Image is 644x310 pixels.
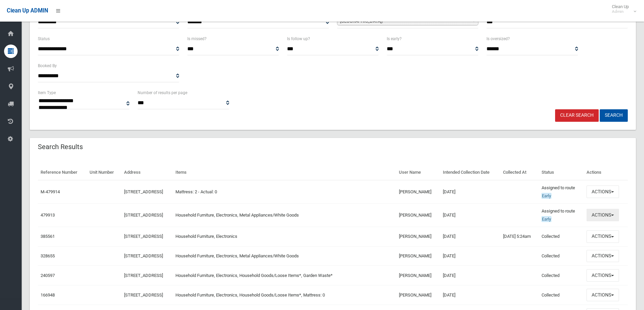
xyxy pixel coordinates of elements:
td: [PERSON_NAME] [396,246,440,266]
button: Actions [587,289,619,301]
button: Actions [587,209,619,221]
td: Collected [539,246,584,266]
td: Assigned to route [539,203,584,227]
label: Status [38,35,50,43]
th: Address [121,165,173,180]
td: [PERSON_NAME] [396,285,440,305]
button: Actions [587,269,619,282]
td: Mattress: 2 - Actual: 0 [173,180,396,204]
a: [STREET_ADDRESS] [124,189,163,194]
th: Actions [584,165,628,180]
a: Clear Search [555,109,599,122]
td: [DATE] [440,246,501,266]
td: [PERSON_NAME] [396,180,440,204]
td: Collected [539,227,584,246]
td: [DATE] [440,227,501,246]
a: 479913 [41,213,55,218]
td: [PERSON_NAME] [396,203,440,227]
td: Household Furniture, Electronics, Household Goods/Loose Items*, Mattress: 0 [173,285,396,305]
label: Item Type [38,89,56,96]
label: Booked By [38,62,57,69]
a: [STREET_ADDRESS] [124,213,163,218]
button: Actions [587,250,619,262]
td: Household Furniture, Electronics, Metal Appliances/White Goods [173,203,396,227]
td: Household Furniture, Electronics, Household Goods/Loose Items*, Garden Waste* [173,266,396,285]
label: Is oversized? [486,35,510,43]
a: 328655 [41,253,55,258]
td: Collected [539,285,584,305]
td: [DATE] [440,203,501,227]
label: Is early? [387,35,402,43]
td: [PERSON_NAME] [396,266,440,285]
th: User Name [396,165,440,180]
td: Collected [539,266,584,285]
a: [STREET_ADDRESS] [124,273,163,278]
td: Assigned to route [539,180,584,204]
button: Actions [587,230,619,243]
th: Unit Number [87,165,121,180]
span: Clean Up [609,4,636,14]
th: Collected At [500,165,539,180]
a: 166948 [41,292,55,298]
button: Search [600,109,628,122]
span: Early [542,193,551,199]
a: M-479914 [41,189,60,194]
td: Household Furniture, Electronics, Metal Appliances/White Goods [173,246,396,266]
td: [DATE] 5:24am [500,227,539,246]
td: [PERSON_NAME] [396,227,440,246]
header: Search Results [30,140,91,153]
th: Items [173,165,396,180]
label: Is follow up? [287,35,310,43]
label: Number of results per page [138,89,187,96]
a: [STREET_ADDRESS] [124,253,163,258]
small: Admin [612,9,629,14]
td: [DATE] [440,285,501,305]
span: Early [542,216,551,222]
a: [STREET_ADDRESS] [124,234,163,239]
td: Household Furniture, Electronics [173,227,396,246]
th: Reference Number [38,165,87,180]
button: Actions [587,186,619,198]
th: Status [539,165,584,180]
td: [DATE] [440,180,501,204]
span: Clean Up ADMIN [7,7,48,14]
th: Intended Collection Date [440,165,501,180]
a: 240597 [41,273,55,278]
a: [STREET_ADDRESS] [124,292,163,298]
a: 385561 [41,234,55,239]
label: Is missed? [187,35,207,43]
td: [DATE] [440,266,501,285]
